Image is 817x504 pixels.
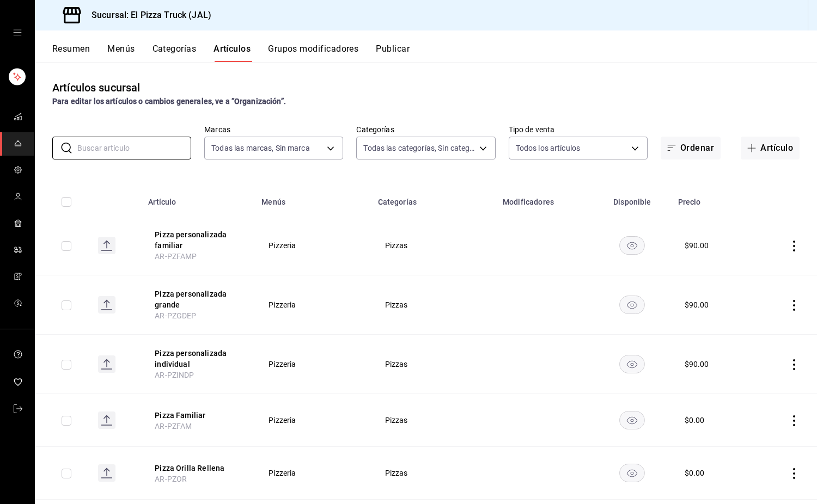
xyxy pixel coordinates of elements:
[385,360,483,368] span: Pizzas
[155,229,242,251] button: edit-product-location
[509,126,648,133] label: Tipo de venta
[685,415,705,426] div: $ 0.00
[789,359,800,370] button: actions
[789,468,800,479] button: actions
[371,181,496,216] th: Categorías
[789,241,800,251] button: actions
[107,44,135,62] button: Menús
[155,410,242,421] button: edit-product-location
[83,9,211,22] h3: Sucursal: El Pizza Truck (JAL)
[789,415,800,426] button: actions
[385,416,483,424] span: Pizzas
[619,296,645,314] button: availability-product
[619,355,645,373] button: availability-product
[619,411,645,429] button: availability-product
[155,348,242,370] button: edit-product-location
[268,44,358,62] button: Grupos modificadores
[619,464,645,482] button: availability-product
[672,181,755,216] th: Precio
[155,371,194,379] span: AR-PZINDP
[142,181,255,216] th: Artículo
[269,242,357,249] span: Pizzeria
[741,137,800,159] button: Artículo
[356,126,495,133] label: Categorías
[661,137,721,159] button: Ordenar
[52,44,90,62] button: Resumen
[685,359,709,370] div: $ 90.00
[155,475,187,483] span: AR-PZOR
[77,137,191,159] input: Buscar artículo
[496,181,593,216] th: Modificadores
[153,44,197,62] button: Categorías
[516,143,581,153] span: Todos los artículos
[52,44,817,62] div: navigation tabs
[255,181,371,216] th: Menús
[269,360,357,368] span: Pizzeria
[155,288,242,310] button: edit-product-location
[204,126,343,133] label: Marcas
[155,252,197,261] span: AR-PZFAMP
[269,301,357,309] span: Pizzeria
[363,143,475,153] span: Todas las categorías, Sin categoría
[214,44,251,62] button: Artículos
[155,422,192,431] span: AR-PZFAM
[155,463,242,474] button: edit-product-location
[52,97,286,106] strong: Para editar los artículos o cambios generales, ve a “Organización”.
[376,44,410,62] button: Publicar
[789,300,800,311] button: actions
[385,469,483,477] span: Pizzas
[619,236,645,255] button: availability-product
[269,469,357,477] span: Pizzeria
[685,299,709,310] div: $ 90.00
[13,28,22,37] button: open drawer
[211,143,310,153] span: Todas las marcas, Sin marca
[685,240,709,251] div: $ 90.00
[155,311,196,320] span: AR-PZGDEP
[385,301,483,309] span: Pizzas
[685,468,705,478] div: $ 0.00
[593,181,671,216] th: Disponible
[385,242,483,249] span: Pizzas
[52,79,140,96] div: Artículos sucursal
[269,416,357,424] span: Pizzeria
